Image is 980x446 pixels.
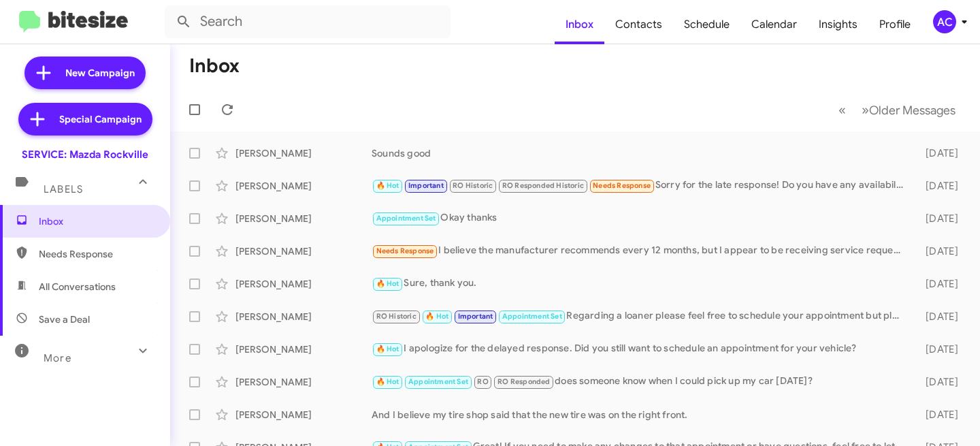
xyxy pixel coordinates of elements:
div: does someone know when I could pick up my car [DATE]? [372,374,910,389]
nav: Page navigation example [831,96,964,124]
span: RO Responded Historic [502,181,584,190]
a: Profile [868,5,921,44]
span: Appointment Set [376,214,436,223]
span: Older Messages [869,103,955,118]
div: [PERSON_NAME] [235,244,372,258]
h1: Inbox [189,55,240,77]
span: Inbox [39,214,154,228]
div: [PERSON_NAME] [235,179,372,193]
div: [PERSON_NAME] [235,146,372,160]
span: 🔥 Hot [376,377,399,386]
a: Contacts [604,5,673,44]
div: [DATE] [910,212,969,225]
span: Needs Response [376,246,434,255]
div: [PERSON_NAME] [235,343,372,356]
div: [DATE] [910,408,969,421]
div: [DATE] [910,146,969,160]
div: Regarding a loaner please feel free to schedule your appointment but please keep in mind that loa... [372,308,910,324]
span: Important [458,312,493,321]
a: Calendar [740,5,808,44]
span: Needs Response [593,181,651,190]
a: New Campaign [24,57,146,89]
div: Okay thanks [372,210,910,226]
span: New Campaign [65,66,135,80]
div: I apologize for the delayed response. Did you still want to schedule an appointment for your vehi... [372,341,910,357]
span: Important [408,181,444,190]
span: More [44,352,71,364]
div: [PERSON_NAME] [235,375,372,389]
div: I believe the manufacturer recommends every 12 months, but I appear to be receiving service reque... [372,243,910,259]
div: And I believe my tire shop said that the new tire was on the right front. [372,408,910,421]
div: AC [933,10,956,33]
div: [DATE] [910,179,969,193]
div: [DATE] [910,310,969,323]
span: Save a Deal [39,313,90,326]
span: 🔥 Hot [376,181,399,190]
span: 🔥 Hot [376,345,399,353]
span: RO Historic [453,181,493,190]
span: Appointment Set [408,377,468,386]
div: [PERSON_NAME] [235,212,372,225]
div: [DATE] [910,244,969,258]
button: Previous [830,96,854,124]
span: « [838,101,846,118]
div: [DATE] [910,277,969,291]
div: [PERSON_NAME] [235,408,372,421]
div: [PERSON_NAME] [235,310,372,323]
span: 🔥 Hot [376,279,399,288]
button: AC [921,10,965,33]
span: » [862,101,869,118]
a: Schedule [673,5,740,44]
span: RO Responded [497,377,550,386]
div: Sounds good [372,146,910,160]
span: All Conversations [39,280,116,293]
a: Insights [808,5,868,44]
span: Appointment Set [502,312,562,321]
span: Labels [44,183,83,195]
div: Sure, thank you. [372,276,910,291]
div: Sorry for the late response! Do you have any availability [DATE]? [372,178,910,193]
div: [PERSON_NAME] [235,277,372,291]
div: [DATE] [910,375,969,389]
span: Special Campaign [59,112,142,126]
a: Special Campaign [18,103,152,136]
span: 🔥 Hot [425,312,448,321]
div: [DATE] [910,343,969,356]
input: Search [165,5,451,38]
span: Needs Response [39,247,154,261]
button: Next [853,96,964,124]
div: SERVICE: Mazda Rockville [22,148,148,161]
span: RO Historic [376,312,416,321]
a: Inbox [555,5,604,44]
span: RO [477,377,488,386]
